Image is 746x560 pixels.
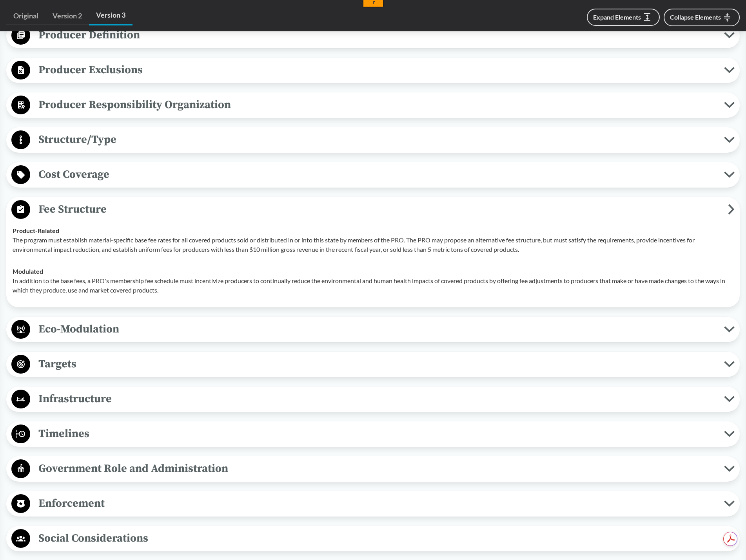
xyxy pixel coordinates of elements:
a: Original [6,7,45,25]
a: Version 3 [89,6,133,25]
span: Infrastructure [30,390,724,408]
span: Fee Structure [30,201,728,218]
button: Collapse Elements [664,9,740,26]
button: Social Considerations [9,529,737,549]
input: ASIN, PO, Alias, + more... [42,3,104,13]
span: Producer Responsibility Organization [30,96,724,114]
button: Producer Exclusions [9,60,737,80]
span: Targets [30,355,724,373]
strong: Product-Related [13,227,59,234]
button: Cost Coverage [9,165,737,185]
a: Copy [134,8,147,14]
span: Government Role and Administration [30,460,724,477]
button: Infrastructure [9,389,737,409]
input: ASIN [121,2,158,8]
button: Government Role and Administration [9,459,737,479]
img: emialex [19,3,29,13]
span: Social Considerations [30,529,724,547]
a: Version 2 [45,7,89,25]
span: Producer Exclusions [30,61,724,79]
a: View [121,8,134,14]
span: Timelines [30,425,724,443]
a: Clear [147,8,160,14]
span: Cost Coverage [30,166,724,183]
span: Eco-Modulation [30,320,724,338]
span: Producer Definition [30,26,724,44]
button: Producer Responsibility Organization [9,95,737,115]
span: Enforcement [30,495,724,512]
strong: Modulated [13,267,43,275]
button: Enforcement [9,494,737,514]
span: Structure/Type [30,131,724,148]
p: In addition to the base fees, a PRO's membership fee schedule must incentivize producers to conti... [13,276,733,295]
button: Eco-Modulation [9,320,737,340]
button: Timelines [9,424,737,444]
button: Targets [9,354,737,374]
button: Structure/Type [9,130,737,150]
button: Producer Definition [9,25,737,45]
button: Expand Elements [587,9,660,26]
button: Fee Structure [9,200,737,220]
p: The program must establish material-specific base fee rates for all covered products sold or dist... [13,235,733,254]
